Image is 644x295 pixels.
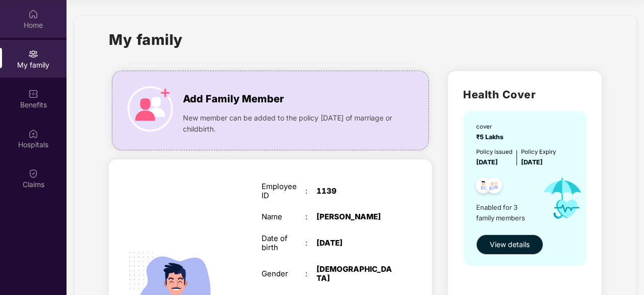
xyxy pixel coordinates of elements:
[183,91,284,107] span: Add Family Member
[476,122,506,131] div: cover
[490,239,530,250] span: View details
[521,158,543,166] span: [DATE]
[476,202,534,223] span: Enabled for 3 family members
[476,234,543,255] button: View details
[305,269,316,278] div: :
[28,49,38,59] img: svg+xml;base64,PHN2ZyB3aWR0aD0iMjAiIGhlaWdodD0iMjAiIHZpZXdCb3g9IjAgMCAyMCAyMCIgZmlsbD0ibm9uZSIgeG...
[534,167,591,229] img: icon
[262,182,305,200] div: Employee ID
[316,239,393,248] div: [DATE]
[316,265,393,283] div: [DEMOGRAPHIC_DATA]
[476,147,512,156] div: Policy issued
[262,234,305,252] div: Date of birth
[183,112,397,135] span: New member can be added to the policy [DATE] of marriage or childbirth.
[482,174,506,199] img: svg+xml;base64,PHN2ZyB4bWxucz0iaHR0cDovL3d3dy53My5vcmcvMjAwMC9zdmciIHdpZHRoPSI0OC45NDMiIGhlaWdodD...
[316,187,393,196] div: 1139
[305,212,316,221] div: :
[127,86,173,132] img: icon
[463,86,586,103] h2: Health Cover
[262,269,305,278] div: Gender
[521,147,556,156] div: Policy Expiry
[476,133,506,141] span: ₹5 Lakhs
[28,168,38,179] img: svg+xml;base64,PHN2ZyBpZD0iQ2xhaW0iIHhtbG5zPSJodHRwOi8vd3d3LnczLm9yZy8yMDAwL3N2ZyIgd2lkdGg9IjIwIi...
[316,212,393,221] div: [PERSON_NAME]
[109,28,183,51] h1: My family
[28,89,38,99] img: svg+xml;base64,PHN2ZyBpZD0iQmVuZWZpdHMiIHhtbG5zPSJodHRwOi8vd3d3LnczLm9yZy8yMDAwL3N2ZyIgd2lkdGg9Ij...
[476,158,498,166] span: [DATE]
[305,187,316,196] div: :
[262,212,305,221] div: Name
[305,239,316,248] div: :
[28,129,38,139] img: svg+xml;base64,PHN2ZyBpZD0iSG9zcGl0YWxzIiB4bWxucz0iaHR0cDovL3d3dy53My5vcmcvMjAwMC9zdmciIHdpZHRoPS...
[471,174,496,199] img: svg+xml;base64,PHN2ZyB4bWxucz0iaHR0cDovL3d3dy53My5vcmcvMjAwMC9zdmciIHdpZHRoPSI0OC45NDMiIGhlaWdodD...
[28,9,38,19] img: svg+xml;base64,PHN2ZyBpZD0iSG9tZSIgeG1sbnM9Imh0dHA6Ly93d3cudzMub3JnLzIwMDAvc3ZnIiB3aWR0aD0iMjAiIG...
